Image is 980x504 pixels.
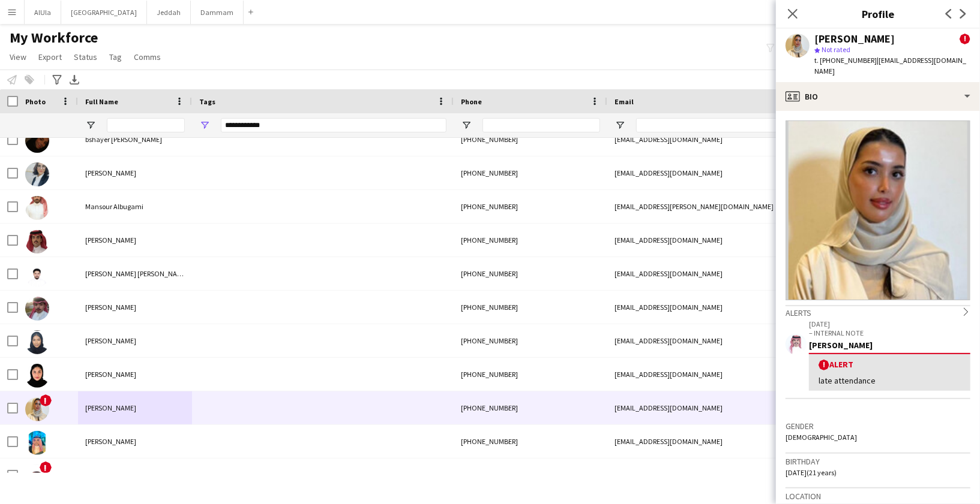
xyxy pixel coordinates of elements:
[615,97,634,106] span: Email
[85,236,136,245] span: [PERSON_NAME]
[607,324,847,357] div: [EMAIL_ADDRESS][DOMAIN_NAME]
[960,34,970,44] span: !
[85,269,188,278] span: [PERSON_NAME] [PERSON_NAME]
[809,340,970,351] div: [PERSON_NAME]
[461,97,482,106] span: Phone
[814,56,877,65] span: t. [PHONE_NUMBER]
[636,118,840,132] input: Email Filter Input
[607,190,847,223] div: [EMAIL_ADDRESS][PERSON_NAME][DOMAIN_NAME]
[786,468,837,477] span: [DATE] (21 years)
[454,291,607,324] div: [PHONE_NUMBER]
[85,370,136,379] span: [PERSON_NAME]
[85,168,136,177] span: [PERSON_NAME]
[454,425,607,458] div: [PHONE_NUMBER]
[454,458,607,491] div: [PHONE_NUMBER]
[454,190,607,223] div: [PHONE_NUMBER]
[786,456,970,467] h3: Birthday
[786,305,970,318] div: Alerts
[25,263,49,287] img: Mohannad Marwan
[819,359,961,370] div: Alert
[10,29,98,47] span: My Workforce
[607,257,847,290] div: [EMAIL_ADDRESS][DOMAIN_NAME]
[134,52,161,62] span: Comms
[61,1,147,24] button: [GEOGRAPHIC_DATA]
[25,230,49,253] img: Mesfer ALaklabi
[69,49,102,65] a: Status
[814,56,966,76] span: | [EMAIL_ADDRESS][DOMAIN_NAME]
[776,82,980,111] div: Bio
[104,49,127,65] a: Tag
[454,257,607,290] div: [PHONE_NUMBER]
[85,97,118,106] span: Full Name
[607,391,847,424] div: [EMAIL_ADDRESS][DOMAIN_NAME]
[129,49,166,65] a: Comms
[454,391,607,424] div: [PHONE_NUMBER]
[607,358,847,391] div: [EMAIL_ADDRESS][DOMAIN_NAME]
[147,1,191,24] button: Jeddah
[25,97,46,106] span: Photo
[34,49,67,65] a: Export
[85,336,136,345] span: [PERSON_NAME]
[814,34,895,44] div: [PERSON_NAME]
[454,324,607,357] div: [PHONE_NUMBER]
[199,120,210,131] button: Open Filter Menu
[74,52,97,62] span: Status
[40,394,52,406] span: !
[607,123,847,156] div: [EMAIL_ADDRESS][DOMAIN_NAME]
[85,120,96,131] button: Open Filter Menu
[85,470,136,479] span: [PERSON_NAME]
[85,437,136,446] span: [PERSON_NAME]
[607,458,847,491] div: [EMAIL_ADDRESS][DOMAIN_NAME]
[191,1,244,24] button: Dammam
[107,118,185,132] input: Full Name Filter Input
[482,118,600,132] input: Phone Filter Input
[786,433,857,442] span: [DEMOGRAPHIC_DATA]
[85,403,136,412] span: [PERSON_NAME]
[85,202,143,211] span: Mansour Albugami
[607,425,847,458] div: [EMAIL_ADDRESS][DOMAIN_NAME]
[25,397,49,421] img: Sara Binsaeed
[5,49,31,65] a: View
[819,375,961,386] div: late attendance
[454,224,607,256] div: [PHONE_NUMBER]
[786,421,970,431] h3: Gender
[40,461,52,473] span: !
[819,360,829,370] span: !
[461,120,472,131] button: Open Filter Menu
[25,196,49,220] img: Mansour Albugami
[67,73,82,87] app-action-btn: Export XLSX
[786,120,970,300] img: Crew avatar or photo
[822,45,850,54] span: Not rated
[85,303,136,312] span: [PERSON_NAME]
[607,291,847,324] div: [EMAIL_ADDRESS][DOMAIN_NAME]
[50,73,64,87] app-action-btn: Advanced filters
[615,120,625,131] button: Open Filter Menu
[607,156,847,189] div: [EMAIL_ADDRESS][DOMAIN_NAME]
[109,52,122,62] span: Tag
[38,52,62,62] span: Export
[454,123,607,156] div: [PHONE_NUMBER]
[25,129,49,153] img: bshayer Abdullah
[776,6,980,22] h3: Profile
[454,156,607,189] div: [PHONE_NUMBER]
[199,97,215,106] span: Tags
[25,162,49,186] img: Ebtisam Alhunaini
[25,297,49,321] img: Muammar Alotaibi
[25,431,49,455] img: Saud Aldoman
[85,135,162,144] span: bshayer [PERSON_NAME]
[10,52,26,62] span: View
[454,358,607,391] div: [PHONE_NUMBER]
[25,330,49,354] img: Nuha Nasir
[607,224,847,256] div: [EMAIL_ADDRESS][DOMAIN_NAME]
[25,364,49,388] img: Sara Bin Tayash
[786,491,970,502] h3: Location
[25,1,61,24] button: AlUla
[809,328,970,337] p: – INTERNAL NOTE
[25,464,49,488] img: Saud Mohammed
[809,319,970,328] p: [DATE]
